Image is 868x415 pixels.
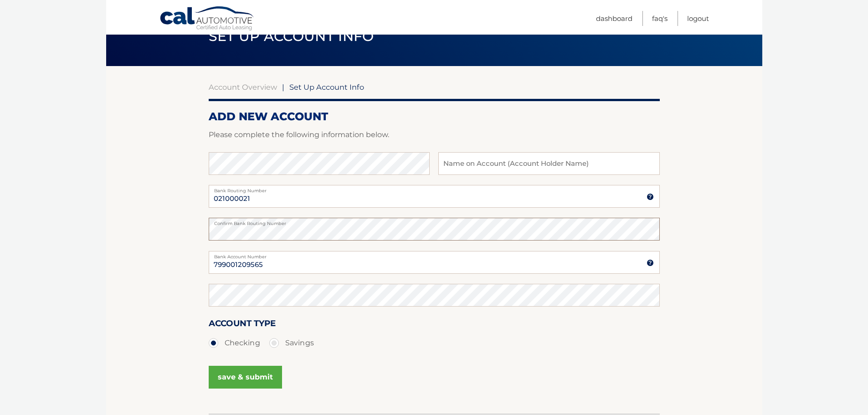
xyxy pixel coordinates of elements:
[282,82,284,92] span: |
[209,317,276,333] label: Account Type
[209,128,660,141] p: Please complete the following information below.
[438,152,659,175] input: Name on Account (Account Holder Name)
[596,11,632,26] a: Dashboard
[687,11,709,26] a: Logout
[647,193,654,200] img: tooltip.svg
[209,218,660,225] label: Confirm Bank Routing Number
[209,28,374,45] span: Set Up Account Info
[159,6,255,32] a: Cal Automotive
[647,259,654,266] img: tooltip.svg
[652,11,668,26] a: FAQ's
[209,366,282,389] button: save & submit
[209,110,660,123] h2: ADD NEW ACCOUNT
[209,251,660,274] input: Bank Account Number
[209,82,277,92] a: Account Overview
[209,185,660,208] input: Bank Routing Number
[289,82,364,92] span: Set Up Account Info
[269,334,314,352] label: Savings
[209,251,660,258] label: Bank Account Number
[209,334,260,352] label: Checking
[209,185,660,192] label: Bank Routing Number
